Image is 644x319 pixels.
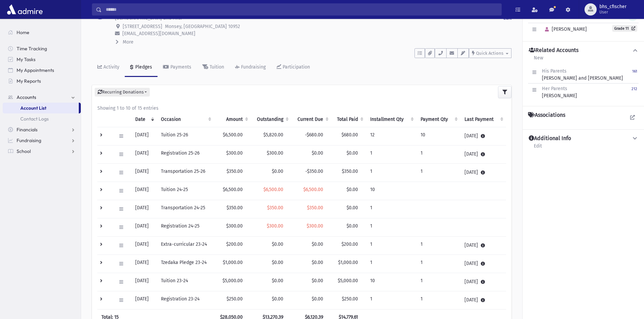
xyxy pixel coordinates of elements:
td: 10 [366,273,416,291]
span: $350.00 [342,168,358,174]
td: 12 [366,127,416,145]
span: $6,500.00 [303,187,323,192]
span: Contact Logs [20,116,49,122]
th: Payment Qty: activate to sort column ascending [416,112,460,127]
span: [EMAIL_ADDRESS][DOMAIN_NAME] [122,31,195,36]
td: 10 [366,182,416,200]
td: 10 [416,127,460,145]
span: Account List [20,105,46,111]
input: Search [102,3,501,16]
span: [PERSON_NAME] [542,26,587,32]
img: AdmirePro [5,3,44,16]
td: $1,000.00 [214,255,251,273]
a: Tuition [197,58,230,77]
a: 212 [631,85,637,99]
a: Account List [3,103,79,113]
th: Current Due: activate to sort column ascending [291,112,331,127]
td: [DATE] [131,127,157,145]
a: Time Tracking [3,43,81,54]
th: Occasion : activate to sort column ascending [157,112,214,127]
td: [DATE] [131,200,157,218]
span: My Reports [17,78,41,84]
td: 1 [366,291,416,309]
td: [DATE] [131,236,157,255]
td: Tuition 24-25 [157,182,214,200]
td: Extra-curricular 23-24 [157,236,214,255]
span: $5,000.00 [338,278,358,284]
span: School [17,148,31,154]
span: $1,000.00 [338,260,358,265]
td: 1 [416,273,460,291]
span: $0.00 [347,205,358,211]
span: $0.00 [272,296,283,302]
span: $0.00 [272,241,283,247]
span: -$350.00 [305,168,323,174]
td: $300.00 [214,145,251,163]
td: $350.00 [214,200,251,218]
span: His Parents [542,68,567,74]
a: My Tasks [3,54,81,65]
td: 1 [416,163,460,182]
span: $250.00 [342,296,358,302]
td: Transportation 25-26 [157,163,214,182]
span: $0.00 [347,223,358,229]
span: $350.00 [267,205,283,211]
span: User [599,9,626,15]
td: 1 [366,255,416,273]
td: 1 [416,236,460,255]
h4: Associations [528,112,565,118]
button: More [115,38,134,46]
div: Activity [102,64,119,70]
td: Transportation 24-25 [157,200,214,218]
a: Payments [158,58,197,77]
td: [DATE] [131,163,157,182]
span: Monsey, [GEOGRAPHIC_DATA] 10952 [165,24,240,29]
th: Date: activate to sort column ascending [131,112,157,127]
td: 1 [416,255,460,273]
span: $350.00 [307,205,323,211]
span: $0.00 [272,168,283,174]
td: $300.00 [214,218,251,236]
span: $0.00 [272,260,283,265]
a: Home [3,27,81,38]
td: 1 [366,236,416,255]
td: Registration 24-25 [157,218,214,236]
td: [DATE] [131,218,157,236]
td: [DATE] [131,145,157,163]
td: [DATE] [460,163,506,182]
span: [STREET_ADDRESS] [123,24,162,29]
td: $5,000.00 [214,273,251,291]
button: Related Accounts [528,47,639,54]
a: Edit [533,142,542,154]
td: Tzedaka Pledge 23-24 [157,255,214,273]
span: Her Parents [542,86,567,91]
th: Outstanding: activate to sort column ascending [251,112,291,127]
th: Amount: activate to sort column ascending [214,112,251,127]
span: $300.00 [267,223,283,229]
td: 1 [366,218,416,236]
span: $6,500.00 [263,187,283,192]
span: $0.00 [312,260,323,265]
span: bhs_cfischer [599,4,626,9]
td: [DATE] [131,255,157,273]
h4: Additional Info [529,135,571,142]
span: Quick Actions [476,51,503,56]
span: More [123,39,134,45]
a: Contact Logs [3,113,81,124]
td: [DATE] [131,182,157,200]
td: 1 [366,163,416,182]
a: Pledges [125,58,158,77]
button: Quick Actions [469,48,511,58]
span: Time Tracking [17,46,47,52]
div: Participation [281,64,310,70]
a: 161 [632,68,637,82]
h4: Related Accounts [529,47,578,54]
span: $0.00 [312,150,323,156]
td: Tuition 25-26 [157,127,214,145]
span: -$680.00 [305,132,323,138]
td: [DATE] [460,273,506,291]
a: Activity [92,58,125,77]
td: [DATE] [460,127,506,145]
span: $200.00 [341,241,358,247]
td: Registration 23-24 [157,291,214,309]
